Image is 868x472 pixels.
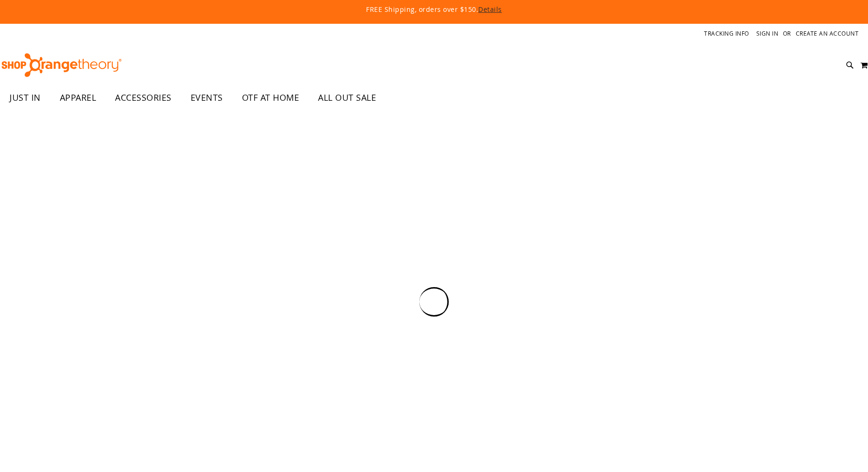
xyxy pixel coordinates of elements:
[478,5,502,14] a: Details
[60,87,96,108] span: APPAREL
[191,87,223,108] span: EVENTS
[10,87,41,108] span: JUST IN
[756,29,779,38] a: Sign In
[181,87,232,109] a: EVENTS
[232,87,309,109] a: OTF AT HOME
[796,29,859,38] a: Create an Account
[106,87,181,109] a: ACCESSORIES
[318,87,376,108] span: ALL OUT SALE
[704,29,749,38] a: Tracking Info
[115,87,172,108] span: ACCESSORIES
[242,87,299,108] span: OTF AT HOME
[149,5,719,14] p: FREE Shipping, orders over $150.
[309,87,386,109] a: ALL OUT SALE
[50,87,106,109] a: APPAREL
